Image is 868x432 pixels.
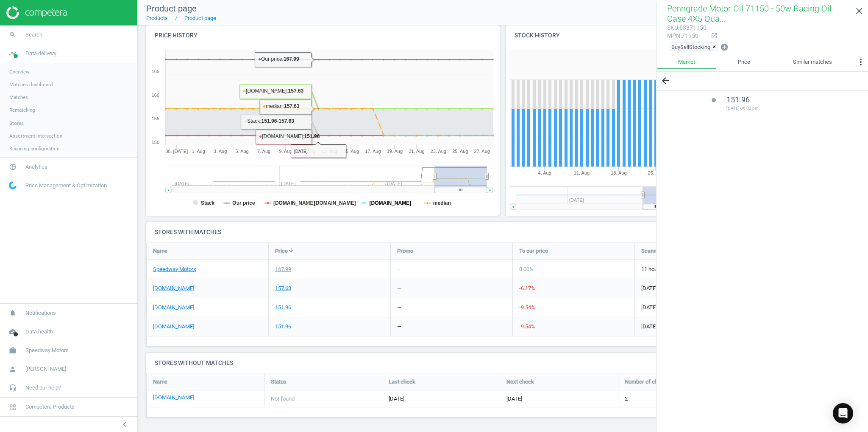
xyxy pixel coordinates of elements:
button: chevron_left [114,419,135,430]
img: ajHJNr6hYgQAAAAASUVORK5CYII= [6,6,67,19]
span: 151.96 [726,95,750,104]
div: 167.99 [275,265,291,273]
tspan: 18. Aug [611,170,626,175]
span: -6.17 % [519,285,535,291]
span: Overview [9,68,30,75]
a: Product page [184,15,216,21]
span: Data health [25,328,53,336]
span: Stores [9,120,24,127]
span: Scanned [641,247,662,255]
a: Similar matches [772,55,854,69]
i: add_circle [720,43,729,51]
span: × [712,44,716,50]
a: [DOMAIN_NAME] [153,304,194,311]
div: Open Intercom Messenger [833,403,853,424]
img: wGWNvw8QSZomAAAAABJRU5ErkJggg== [9,181,17,189]
i: open_in_new [711,32,718,39]
tspan: 21. Aug [409,149,424,154]
tspan: 27. Aug [474,149,490,154]
div: — [397,265,401,273]
span: 11 hours ago [641,265,751,273]
span: Speedway Motors [25,347,69,354]
tspan: 4. Aug [538,170,551,175]
tspan: 17. Aug [365,149,381,154]
span: Product page [146,3,197,14]
span: Last check [389,378,415,386]
i: close [854,6,864,16]
i: more_vert [856,57,866,67]
i: pie_chart_outlined [5,159,21,175]
span: Promo [397,247,413,255]
span: [DATE] [506,395,522,403]
span: Rematching [9,107,35,113]
tspan: 11. Aug [300,149,315,154]
a: Market [657,55,716,69]
span: [DATE] [641,285,751,292]
span: 0.00 % [519,266,534,272]
text: 165 [152,69,159,74]
span: Notifications [25,309,56,317]
a: open_in_new [707,32,718,40]
span: To our price [519,247,548,255]
div: 151.96 [275,304,291,311]
span: Assortment intersection [9,133,62,139]
span: [DATE] 06:02 pm [726,105,847,111]
button: add_circle [720,42,729,52]
span: Data delivery [25,50,56,57]
i: chevron_left [120,419,130,429]
span: Status [271,378,287,386]
h4: Stock history [506,25,680,45]
i: search [5,27,21,43]
i: arrow_downward [288,247,295,254]
h4: Stores without matches [146,353,860,373]
span: Not found [271,395,295,403]
span: Need our help? [25,384,61,392]
a: [DOMAIN_NAME] [153,285,194,292]
div: — [397,304,401,311]
span: Matches dashboard [9,81,53,88]
span: Name [153,378,167,386]
a: [DOMAIN_NAME] [153,394,194,401]
span: Matches [9,94,28,101]
i: lens [711,98,716,103]
span: Number of checks [625,378,670,386]
tspan: 1. Aug [192,149,205,154]
h4: Stores with matches [146,222,860,242]
span: Competera Products [25,403,75,411]
tspan: 5. Aug [236,149,249,154]
tspan: 15. Aug [343,149,359,154]
span: Price Management & Optimization [25,182,107,189]
i: work [5,342,21,359]
tspan: 25. Aug [648,170,664,175]
span: [DATE] [389,395,493,403]
h4: Price history [146,25,500,45]
text: 150 [152,140,159,145]
i: cloud_done [5,324,21,340]
span: Scanning configuration [9,145,59,152]
tspan: 19. Aug [387,149,403,154]
div: 157.63 [275,285,291,292]
tspan: 7. Aug [257,149,270,154]
tspan: 30. [DATE] [165,149,188,154]
span: sku [667,24,678,31]
tspan: Our price [232,200,255,206]
div: : 71150 [667,32,707,40]
div: — [397,323,401,330]
i: person [5,361,21,377]
a: Speedway Motors [153,265,196,273]
span: Analytics [25,163,47,171]
span: -9.54 % [519,323,535,330]
tspan: median [433,200,451,206]
span: [DATE] [641,304,751,311]
button: × [712,43,718,51]
span: [DATE] [641,323,751,330]
a: [DOMAIN_NAME] [153,323,194,330]
div: : 63371150 [667,24,707,32]
i: arrow_back [660,76,670,86]
span: Name [153,247,167,255]
tspan: 23. Aug [431,149,446,154]
div: 151.96 [275,323,291,330]
span: Search [25,31,42,39]
tspan: [DOMAIN_NAME] [314,200,356,206]
text: 155 [152,116,159,121]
